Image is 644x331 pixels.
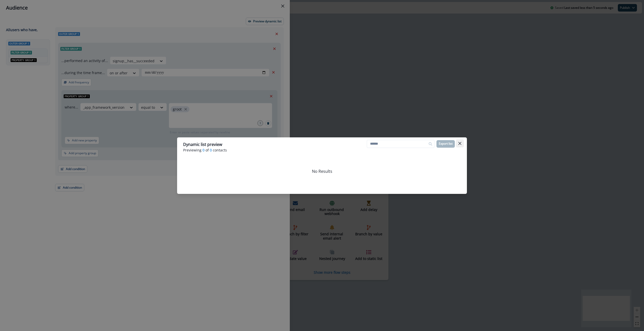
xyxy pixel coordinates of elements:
[210,147,212,153] span: 0
[203,147,205,153] span: 0
[439,142,453,145] p: Export list
[436,140,455,148] button: Export list
[456,139,464,147] button: Close
[183,141,222,147] p: Dynamic list preview
[312,168,332,174] p: No Results
[183,147,461,153] p: Previewing of contacts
